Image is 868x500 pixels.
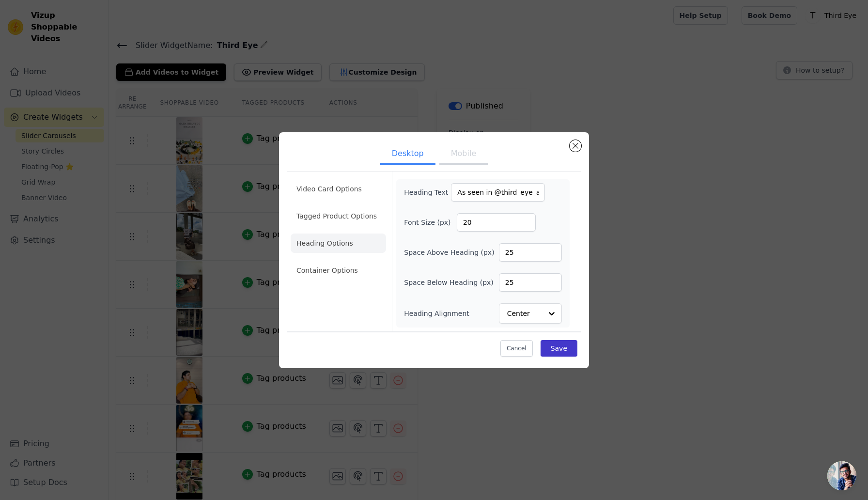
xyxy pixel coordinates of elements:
[541,340,577,357] button: Save
[439,144,488,165] button: Mobile
[291,179,386,199] li: Video Card Options
[570,140,581,152] button: Close modal
[500,340,533,357] button: Cancel
[827,461,856,490] div: Open chat
[404,218,457,227] label: Font Size (px)
[404,278,494,287] label: Space Below Heading (px)
[291,261,386,280] li: Container Options
[404,248,494,257] label: Space Above Heading (px)
[451,183,545,202] input: Add a heading
[291,234,386,253] li: Heading Options
[404,187,451,197] label: Heading Text
[404,309,471,318] label: Heading Alignment
[291,206,386,226] li: Tagged Product Options
[380,144,435,165] button: Desktop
